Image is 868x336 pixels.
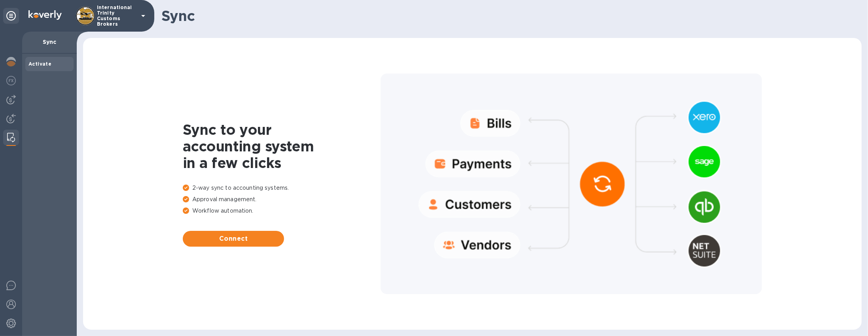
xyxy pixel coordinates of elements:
b: Activate [28,61,51,67]
p: Sync [28,38,70,46]
p: International Trinity Customs Brokers [97,5,136,27]
p: 2-way sync to accounting systems. [183,184,381,192]
img: Logo [28,10,62,20]
div: Unpin categories [3,8,19,24]
h1: Sync [161,8,855,24]
span: Connect [189,234,278,244]
p: Workflow automation. [183,207,381,215]
h1: Sync to your accounting system in a few clicks [183,121,381,171]
p: Approval management. [183,195,381,204]
button: Connect [183,231,284,247]
img: Foreign exchange [6,76,16,85]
